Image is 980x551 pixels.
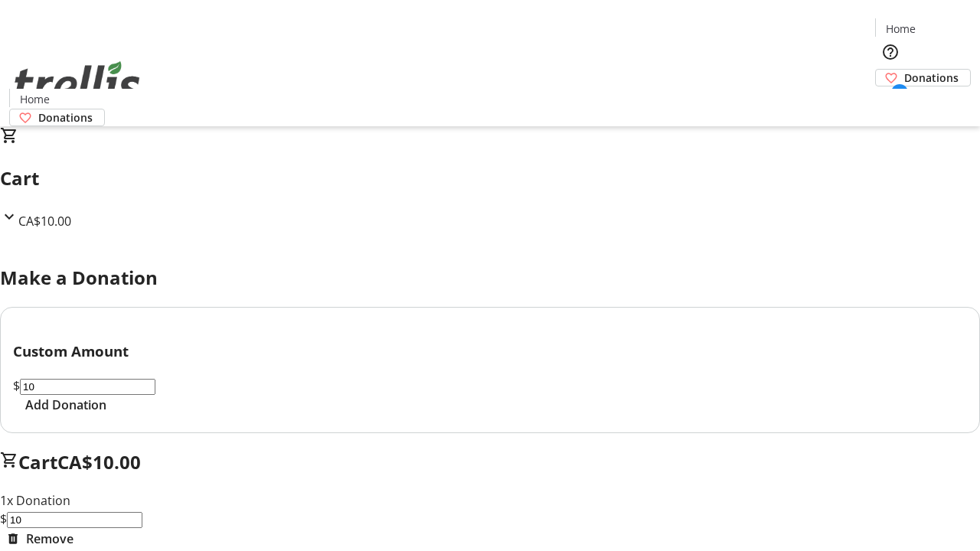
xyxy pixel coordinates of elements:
button: Cart [875,86,906,117]
span: Donations [38,109,93,126]
span: Remove [26,530,73,548]
span: Home [886,21,916,37]
a: Donations [875,69,971,86]
button: Add Donation [13,396,119,414]
a: Home [876,21,925,37]
span: $ [13,377,20,394]
a: Home [10,91,59,107]
h3: Custom Amount [13,341,967,362]
img: Orient E2E Organization j9Ja2GK1b9's Logo [9,44,145,121]
a: Donations [9,109,105,126]
input: Donation Amount [20,379,155,395]
span: Add Donation [25,396,106,414]
span: Donations [904,70,959,86]
span: Home [20,91,50,107]
button: Help [875,37,906,67]
input: Donation Amount [7,512,142,528]
span: CA$10.00 [18,213,71,230]
span: CA$10.00 [57,449,141,474]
